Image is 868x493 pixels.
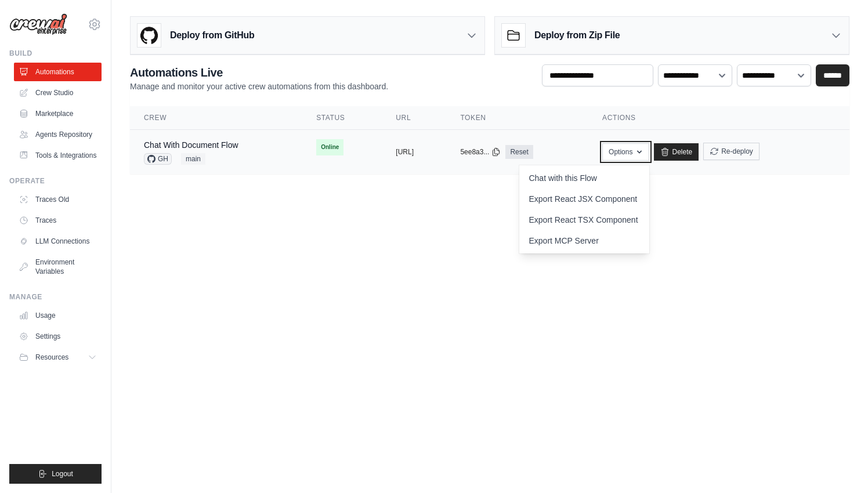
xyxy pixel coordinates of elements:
[9,176,102,186] div: Operate
[703,143,759,160] button: Re-deploy
[130,64,388,81] h2: Automations Live
[9,464,102,484] button: Logout
[446,106,588,130] th: Token
[519,209,649,230] a: Export React TSX Component
[602,143,649,161] button: Options
[588,106,849,130] th: Actions
[14,190,102,209] a: Traces Old
[14,84,102,102] a: Crew Studio
[14,253,102,281] a: Environment Variables
[14,211,102,230] a: Traces
[460,147,501,157] button: 5ee8a3...
[382,106,446,130] th: URL
[35,353,68,362] span: Resources
[534,28,620,42] h3: Deploy from Zip File
[316,139,343,155] span: Online
[14,306,102,325] a: Usage
[9,13,67,35] img: Logo
[181,153,205,165] span: main
[519,188,649,209] a: Export React JSX Component
[14,232,102,251] a: LLM Connections
[144,153,172,165] span: GH
[505,145,533,159] a: Reset
[654,143,699,161] a: Delete
[130,81,388,92] p: Manage and monitor your active crew automations from this dashboard.
[14,63,102,81] a: Automations
[170,28,254,42] h3: Deploy from GitHub
[14,104,102,123] a: Marketplace
[14,125,102,144] a: Agents Repository
[302,106,382,130] th: Status
[52,469,73,478] span: Logout
[519,168,649,188] a: Chat with this Flow
[14,348,102,367] button: Resources
[9,292,102,302] div: Manage
[144,140,238,150] a: Chat With Document Flow
[9,49,102,58] div: Build
[138,24,161,47] img: GitHub Logo
[130,106,302,130] th: Crew
[810,437,868,493] iframe: Chat Widget
[519,230,649,251] a: Export MCP Server
[14,146,102,165] a: Tools & Integrations
[14,327,102,346] a: Settings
